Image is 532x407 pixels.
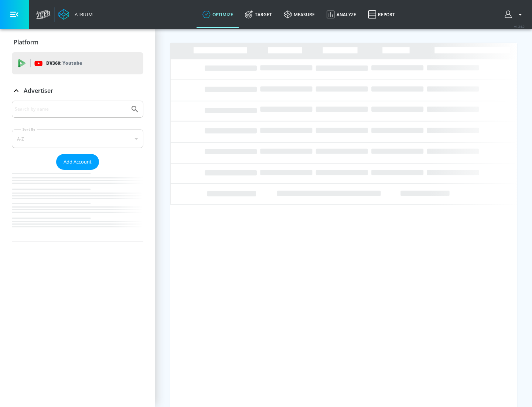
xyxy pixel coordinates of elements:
[321,1,362,28] a: Analyze
[514,24,525,28] span: v 4.24.0
[12,52,143,74] div: DV360: Youtube
[12,32,143,53] div: Platform
[56,154,99,170] button: Add Account
[12,101,143,242] div: Advertiser
[58,9,93,20] a: Atrium
[62,59,82,67] p: Youtube
[15,104,127,114] input: Search by name
[239,1,278,28] a: Target
[46,59,82,67] p: DV360:
[21,127,37,132] label: Sort By
[278,1,321,28] a: measure
[24,87,53,95] p: Advertiser
[14,38,38,46] p: Platform
[197,1,239,28] a: optimize
[72,11,93,18] div: Atrium
[362,1,401,28] a: Report
[12,170,143,242] nav: list of Advertiser
[12,80,143,101] div: Advertiser
[12,129,143,148] div: A-Z
[64,158,92,166] span: Add Account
